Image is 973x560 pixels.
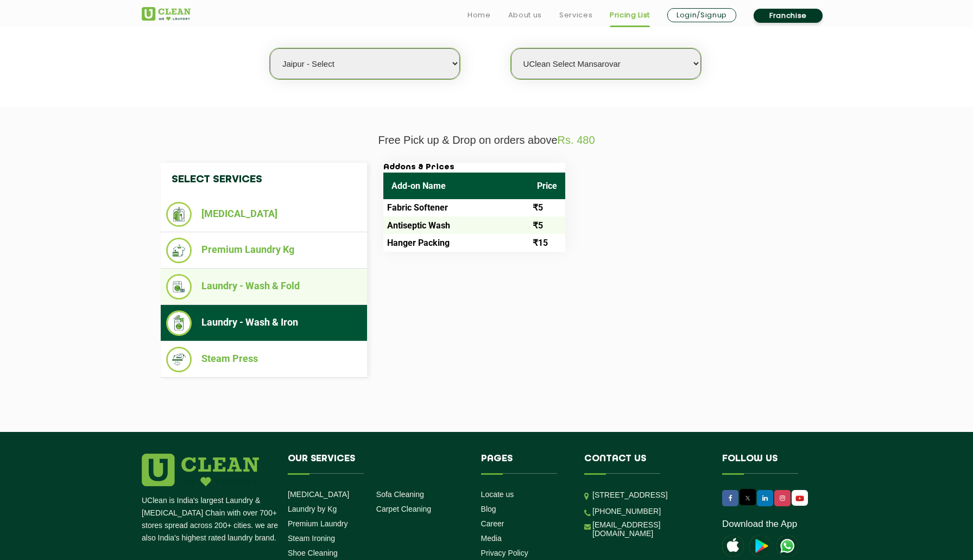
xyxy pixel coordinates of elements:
[166,238,192,263] img: Premium Laundry Kg
[754,9,823,23] a: Franchise
[481,454,568,474] h4: Pages
[166,238,362,263] li: Premium Laundry Kg
[529,199,565,217] td: ₹5
[793,493,807,504] img: UClean Laundry and Dry Cleaning
[166,347,192,372] img: Steam Press
[376,490,424,499] a: Sofa Cleaning
[722,535,744,557] img: apple-icon.png
[288,519,348,528] a: Premium Laundry
[376,505,431,513] a: Carpet Cleaning
[383,199,529,217] td: Fabric Softener
[592,507,661,516] a: [PHONE_NUMBER]
[667,8,736,22] a: Login/Signup
[529,217,565,234] td: ₹5
[383,234,529,251] td: Hanger Packing
[722,454,818,474] h4: Follow us
[559,9,592,22] a: Services
[288,505,337,513] a: Laundry by Kg
[288,454,465,474] h4: Our Services
[166,274,362,300] li: Laundry - Wash & Fold
[161,163,367,196] h4: Select Services
[142,494,280,544] p: UClean is India's largest Laundry & [MEDICAL_DATA] Chain with over 700+ stores spread across 200+...
[383,173,529,199] th: Add-on Name
[584,454,706,474] h4: Contact us
[166,274,192,300] img: Laundry - Wash & Fold
[481,490,514,499] a: Locate us
[481,519,504,528] a: Career
[610,9,650,22] a: Pricing List
[776,535,798,557] img: UClean Laundry and Dry Cleaning
[592,489,706,501] p: [STREET_ADDRESS]
[467,9,491,22] a: Home
[166,310,362,336] li: Laundry - Wash & Iron
[166,202,362,227] li: [MEDICAL_DATA]
[142,7,191,21] img: UClean Laundry and Dry Cleaning
[383,163,565,173] h3: Addons & Prices
[508,9,542,22] a: About us
[481,534,502,543] a: Media
[592,520,706,538] a: [EMAIL_ADDRESS][DOMAIN_NAME]
[481,505,496,513] a: Blog
[166,310,192,336] img: Laundry - Wash & Iron
[558,134,595,146] span: Rs. 480
[529,234,565,251] td: ₹15
[142,454,259,486] img: logo.png
[288,534,335,543] a: Steam Ironing
[383,217,529,234] td: Antiseptic Wash
[288,490,349,499] a: [MEDICAL_DATA]
[288,549,338,557] a: Shoe Cleaning
[722,519,797,530] a: Download the App
[529,173,565,199] th: Price
[142,134,831,147] p: Free Pick up & Drop on orders above
[166,347,362,372] li: Steam Press
[166,202,192,227] img: Dry Cleaning
[481,549,528,557] a: Privacy Policy
[749,535,771,557] img: playstoreicon.png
